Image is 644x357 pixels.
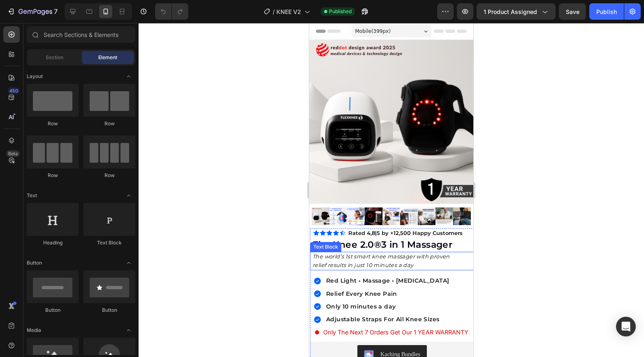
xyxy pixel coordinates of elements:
[477,3,556,20] button: 1 product assigned
[596,7,617,16] div: Publish
[27,120,79,127] div: Row
[48,322,118,342] button: Kaching Bundles
[273,7,275,16] span: /
[559,3,586,20] button: Save
[309,23,473,357] iframe: Design area
[27,192,37,199] span: Text
[122,70,135,83] span: Toggle open
[122,189,135,202] span: Toggle open
[54,7,58,16] p: 7
[27,172,79,179] div: Row
[71,327,111,336] div: Kaching Bundles
[276,7,301,16] span: KNEE V2
[484,7,537,16] span: 1 product assigned
[83,239,135,246] div: Text Block
[83,172,135,179] div: Row
[83,120,135,127] div: Row
[27,239,79,246] div: Heading
[566,8,579,15] span: Save
[27,73,43,80] span: Layout
[27,306,79,314] div: Button
[3,3,61,20] button: 7
[616,317,636,336] div: Open Intercom Messenger
[55,327,65,337] img: KachingBundles.png
[27,259,42,267] span: Button
[98,54,117,61] span: Element
[27,327,41,334] span: Media
[27,26,135,43] input: Search Sections & Elements
[46,54,63,61] span: Section
[589,3,624,20] button: Publish
[83,306,135,314] div: Button
[329,8,352,15] span: Published
[6,150,20,157] div: Beta
[122,256,135,269] span: Toggle open
[122,324,135,337] span: Toggle open
[155,3,188,20] div: Undo/Redo
[8,88,20,94] div: 450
